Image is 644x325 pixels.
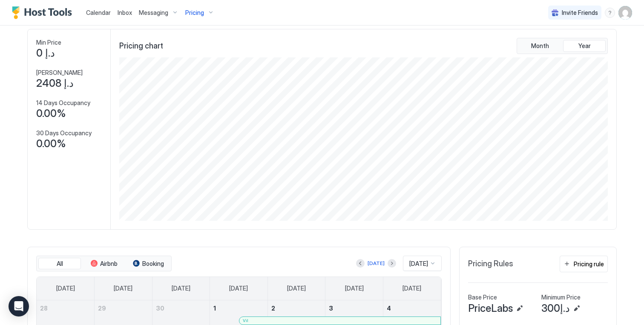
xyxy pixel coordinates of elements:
[57,260,63,268] span: All
[156,305,164,312] span: 30
[574,259,604,268] div: Pricing rule
[560,256,608,272] button: Pricing rule
[468,302,513,315] span: PriceLabs
[86,9,111,16] span: Calendar
[12,6,76,19] a: Host Tools Logo
[541,302,570,315] span: د.إ300
[279,277,314,300] a: Thursday
[268,300,325,316] a: October 2, 2025
[98,305,106,312] span: 29
[36,77,74,90] span: د.إ 2408
[139,9,168,17] span: Messaging
[100,260,118,268] span: Airbnb
[287,285,306,292] span: [DATE]
[40,305,48,312] span: 28
[388,259,396,268] button: Next month
[531,42,549,50] span: Month
[36,256,172,272] div: tab-group
[368,259,385,267] div: [DATE]
[37,300,94,316] a: September 28, 2025
[243,318,248,323] span: Vil
[36,39,61,46] span: Min Price
[118,8,132,17] a: Inbox
[409,260,428,268] span: [DATE]
[578,42,591,50] span: Year
[336,277,372,300] a: Friday
[541,294,581,301] span: Minimum Price
[572,303,582,314] button: Edit
[213,305,216,312] span: 1
[142,260,164,268] span: Booking
[185,9,204,17] span: Pricing
[519,40,561,52] button: Month
[9,296,29,316] div: Open Intercom Messenger
[515,303,525,314] button: Edit
[48,277,83,300] a: Sunday
[36,69,83,77] span: [PERSON_NAME]
[36,129,92,137] span: 30 Days Occupancy
[86,8,111,17] a: Calendar
[118,9,132,16] span: Inbox
[95,300,152,316] a: September 29, 2025
[383,300,441,316] a: October 4, 2025
[345,285,364,292] span: [DATE]
[618,6,632,20] div: User profile
[325,300,383,316] a: October 3, 2025
[36,99,90,107] span: 14 Days Occupancy
[563,40,606,52] button: Year
[36,47,55,60] span: د.إ 0
[163,277,199,300] a: Tuesday
[468,294,497,301] span: Base Price
[114,285,132,292] span: [DATE]
[83,258,125,270] button: Airbnb
[152,300,210,316] a: September 30, 2025
[366,258,386,268] button: [DATE]
[468,259,513,269] span: Pricing Rules
[229,285,248,292] span: [DATE]
[127,258,170,270] button: Booking
[119,41,163,51] span: Pricing chart
[394,277,430,300] a: Saturday
[36,107,66,120] span: 0.00%
[36,137,66,150] span: 0.00%
[271,305,275,312] span: 2
[221,277,256,300] a: Wednesday
[387,305,391,312] span: 4
[243,318,437,323] div: Vil
[517,38,608,54] div: tab-group
[172,285,190,292] span: [DATE]
[105,277,141,300] a: Monday
[562,9,598,17] span: Invite Friends
[210,300,267,316] a: October 1, 2025
[356,259,365,268] button: Previous month
[402,285,421,292] span: [DATE]
[38,258,81,270] button: All
[605,8,615,18] div: menu
[329,305,333,312] span: 3
[56,285,75,292] span: [DATE]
